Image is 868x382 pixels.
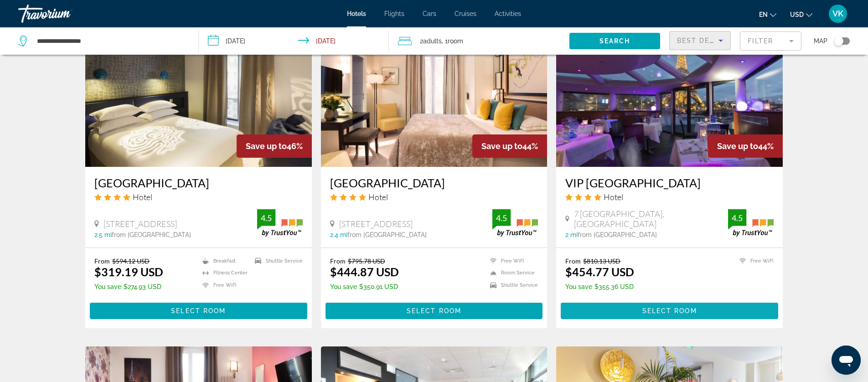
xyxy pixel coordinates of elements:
[759,11,768,18] span: en
[790,11,804,18] span: USD
[677,35,723,46] mat-select: Sort by
[735,257,774,265] li: Free WiFi
[832,9,843,18] span: VK
[832,346,861,375] iframe: Button to launch messaging window
[257,209,303,236] img: trustyou-badge.svg
[94,192,303,202] div: 4 star Hotel
[495,10,521,17] a: Activities
[759,8,776,21] button: Change language
[599,37,630,45] span: Search
[112,231,191,238] span: from [GEOGRAPHIC_DATA]
[347,231,427,238] span: from [GEOGRAPHIC_DATA]
[330,231,347,238] span: 2.4 mi
[325,303,543,319] button: Select Room
[578,231,657,238] span: from [GEOGRAPHIC_DATA]
[198,281,250,289] li: Free WiFi
[486,269,538,277] li: Room Service
[94,176,303,190] a: [GEOGRAPHIC_DATA]
[561,305,778,315] a: Select Room
[198,269,250,277] li: Fitness Center
[94,231,112,238] span: 2.5 mi
[492,212,511,223] div: 4.5
[330,283,399,290] p: $350.91 USD
[90,305,307,315] a: Select Room
[420,35,442,47] span: 2
[18,2,109,26] a: Travorium
[574,209,728,229] span: 7 [GEOGRAPHIC_DATA], [GEOGRAPHIC_DATA]
[325,305,543,315] a: Select Room
[565,192,774,202] div: 4 star Hotel
[330,283,357,290] span: You save
[321,21,548,167] img: Hotel image
[384,10,404,17] a: Flights
[565,257,581,265] span: From
[330,265,399,279] ins: $444.87 USD
[330,192,538,202] div: 4 star Hotel
[561,303,778,319] button: Select Room
[565,265,634,279] ins: $454.77 USD
[133,192,152,202] span: Hotel
[368,192,388,202] span: Hotel
[677,37,724,44] span: Best Deals
[455,10,476,17] a: Cruises
[448,37,463,45] span: Room
[569,33,660,49] button: Search
[492,209,538,236] img: trustyou-badge.svg
[423,37,442,45] span: Adults
[103,219,177,229] span: [STREET_ADDRESS]
[556,21,783,167] img: Hotel image
[330,257,346,265] span: From
[94,283,121,290] span: You save
[565,231,578,238] span: 2 mi
[199,27,388,55] button: Check-in date: Jan 5, 2026 Check-out date: Jan 7, 2026
[246,141,287,151] span: Save up to
[740,31,801,51] button: Filter
[423,10,436,17] a: Cars
[237,134,312,158] div: 46%
[790,8,812,21] button: Change currency
[717,141,758,151] span: Save up to
[708,134,783,158] div: 44%
[814,35,827,47] span: Map
[728,212,746,223] div: 4.5
[407,307,461,315] span: Select Room
[604,192,623,202] span: Hotel
[565,283,592,290] span: You save
[347,10,366,17] a: Hotels
[171,307,226,315] span: Select Room
[85,21,312,167] img: Hotel image
[198,257,250,265] li: Breakfast
[250,257,303,265] li: Shuttle Service
[330,176,538,190] a: [GEOGRAPHIC_DATA]
[112,257,150,265] del: $594.12 USD
[565,283,634,290] p: $355.36 USD
[94,257,110,265] span: From
[442,35,463,47] span: , 1
[826,4,850,23] button: User Menu
[94,265,163,279] ins: $319.19 USD
[348,257,385,265] del: $795.78 USD
[339,219,413,229] span: [STREET_ADDRESS]
[257,212,275,223] div: 4.5
[486,281,538,289] li: Shuttle Service
[728,209,774,236] img: trustyou-badge.svg
[565,176,774,190] a: VIP [GEOGRAPHIC_DATA]
[642,307,697,315] span: Select Room
[481,141,522,151] span: Save up to
[389,27,569,55] button: Travelers: 2 adults, 0 children
[472,134,547,158] div: 44%
[827,37,850,45] button: Toggle map
[94,283,163,290] p: $274.93 USD
[486,257,538,265] li: Free WiFi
